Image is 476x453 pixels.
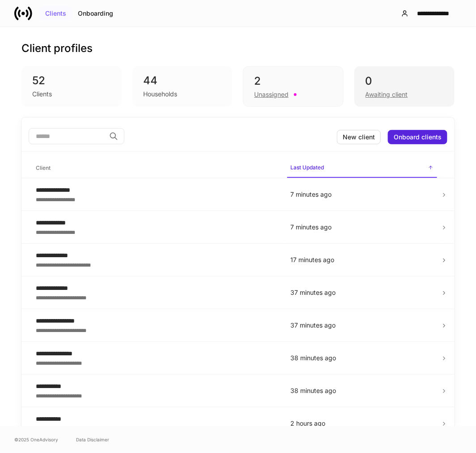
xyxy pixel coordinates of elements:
[291,163,324,172] h6: Last Updated
[14,436,58,443] span: © 2025 OneAdvisory
[143,90,177,99] div: Households
[291,190,433,199] p: 7 minutes ago
[291,386,433,395] p: 38 minutes ago
[291,223,433,232] p: 7 minutes ago
[354,66,455,107] div: 0Awaiting client
[291,321,433,330] p: 37 minutes ago
[76,436,109,443] a: Data Disclaimer
[343,134,375,140] div: New client
[254,74,332,88] div: 2
[32,159,280,177] span: Client
[394,134,442,140] div: Onboard clients
[291,354,433,362] p: 38 minutes ago
[291,255,433,264] p: 17 minutes ago
[287,159,437,178] span: Last Updated
[291,419,433,428] p: 2 hours ago
[254,90,289,99] div: Unassigned
[72,6,119,21] button: Onboarding
[337,130,381,144] button: New client
[21,41,93,56] h3: Client profiles
[32,90,52,99] div: Clients
[291,288,433,297] p: 37 minutes ago
[36,164,51,172] h6: Client
[45,10,66,17] div: Clients
[243,66,343,107] div: 2Unassigned
[78,10,113,17] div: Onboarding
[365,90,408,99] div: Awaiting client
[143,73,222,88] div: 44
[39,6,72,21] button: Clients
[388,130,447,144] button: Onboard clients
[365,74,443,88] div: 0
[32,73,111,88] div: 52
